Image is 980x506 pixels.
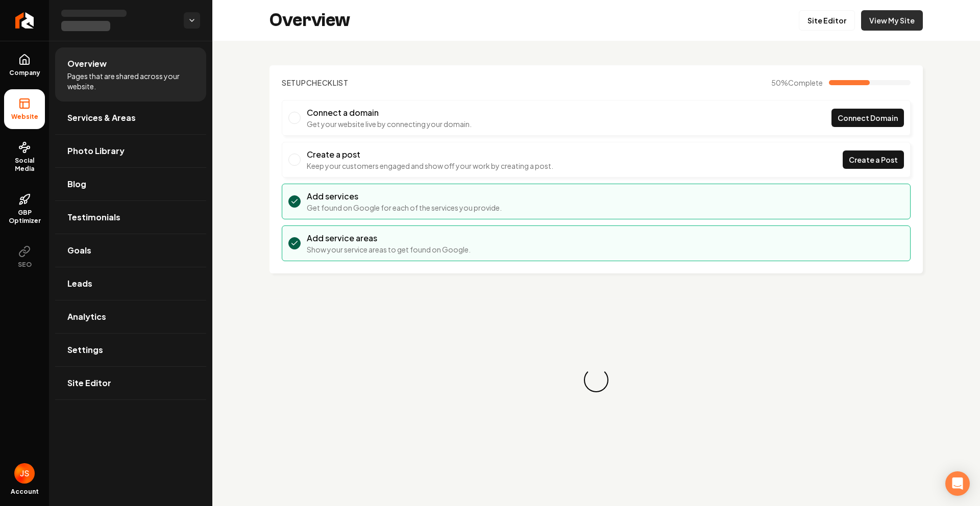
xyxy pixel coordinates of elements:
[849,155,898,165] span: Create a Post
[14,463,35,484] img: James Shamoun
[67,344,103,356] span: Settings
[307,203,502,213] p: Get found on Google for each of the services you provide.
[583,367,610,394] div: Loading
[4,133,45,181] a: Social Media
[14,261,36,269] span: SEO
[55,168,206,200] a: Blog
[67,178,86,190] span: Blog
[799,10,855,31] a: Site Editor
[55,300,206,333] a: Analytics
[67,244,91,257] span: Goals
[788,78,823,87] span: Complete
[307,244,471,255] p: Show your service areas to get found on Google.
[15,12,34,29] img: Rebolt Logo
[55,334,206,366] a: Settings
[5,69,44,77] span: Company
[307,148,553,161] h3: Create a post
[307,232,471,244] h3: Add service areas
[55,234,206,267] a: Goals
[55,367,206,399] a: Site Editor
[861,10,923,31] a: View My Site
[67,112,136,124] span: Services & Areas
[831,109,904,127] a: Connect Domain
[282,78,349,88] h2: Checklist
[7,113,42,121] span: Website
[282,78,306,87] span: Setup
[4,185,45,233] a: GBP Optimizer
[67,58,107,70] span: Overview
[11,488,39,496] span: Account
[307,161,553,171] p: Keep your customers engaged and show off your work by creating a post.
[67,145,125,157] span: Photo Library
[67,377,111,389] span: Site Editor
[67,211,120,223] span: Testimonials
[55,102,206,134] a: Services & Areas
[55,201,206,234] a: Testimonials
[55,135,206,167] a: Photo Library
[307,107,472,119] h3: Connect a domain
[838,113,898,123] span: Connect Domain
[4,157,45,173] span: Social Media
[307,119,472,129] p: Get your website live by connecting your domain.
[67,311,106,323] span: Analytics
[67,71,194,91] span: Pages that are shared across your website.
[4,45,45,85] a: Company
[4,237,45,277] button: SEO
[843,150,904,169] a: Create a Post
[771,78,823,88] span: 50 %
[67,277,92,290] span: Leads
[4,209,45,225] span: GBP Optimizer
[269,10,350,31] h2: Overview
[55,267,206,300] a: Leads
[307,190,502,203] h3: Add services
[14,463,35,484] button: Open user button
[945,471,970,496] div: Open Intercom Messenger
